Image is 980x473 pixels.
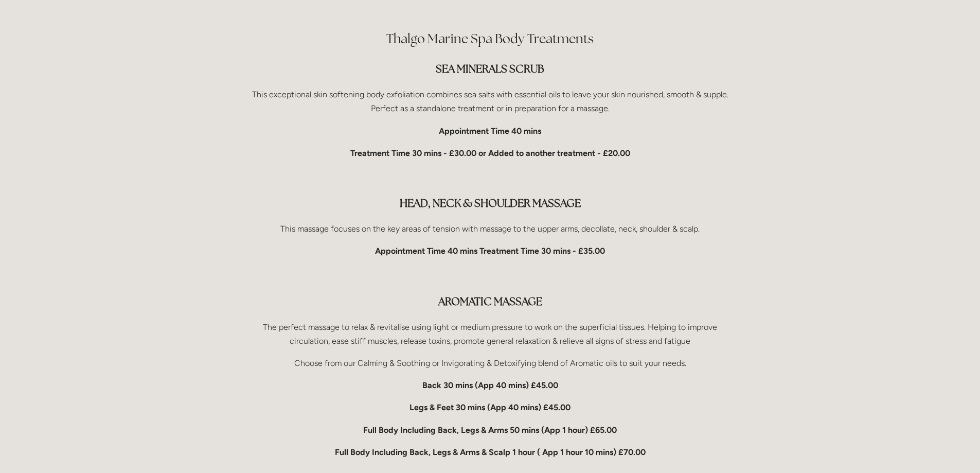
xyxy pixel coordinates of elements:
strong: Back 30 mins (App 40 mins) £45.00 [422,380,558,390]
strong: HEAD, NECK & SHOULDER MASSAGE [400,196,581,210]
strong: Appointment Time 40 mins [439,126,541,136]
strong: Full Body Including Back, Legs & Arms 50 mins (App 1 hour) £65.00 [363,425,617,435]
p: This exceptional skin softening body exfoliation combines sea salts with essential oils to leave ... [244,87,736,115]
strong: Full Body Including Back, Legs & Arms & Scalp 1 hour ( App 1 hour 10 mins) £70.00 [335,447,646,457]
p: Choose from our Calming & Soothing or Invigorating & Detoxifying blend of Aromatic oils to suit y... [244,356,736,370]
p: The perfect massage to relax & revitalise using light or medium pressure to work on the superfici... [244,320,736,348]
strong: Appointment Time 40 mins Treatment Time 30 mins - £35.00 [375,246,605,256]
strong: Legs & Feet 30 mins (App 40 mins) £45.00 [409,402,571,412]
strong: Treatment Time 30 mins - £30.00 or Added to another treatment - £20.00 [350,148,630,158]
strong: SEA MINERALS SCRUB [436,62,544,76]
h2: Thalgo Marine Spa Body Treatments [244,12,736,48]
p: This massage focuses on the key areas of tension with massage to the upper arms, decollate, neck,... [244,222,736,236]
strong: AROMATIC MASSAGE [438,294,542,308]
